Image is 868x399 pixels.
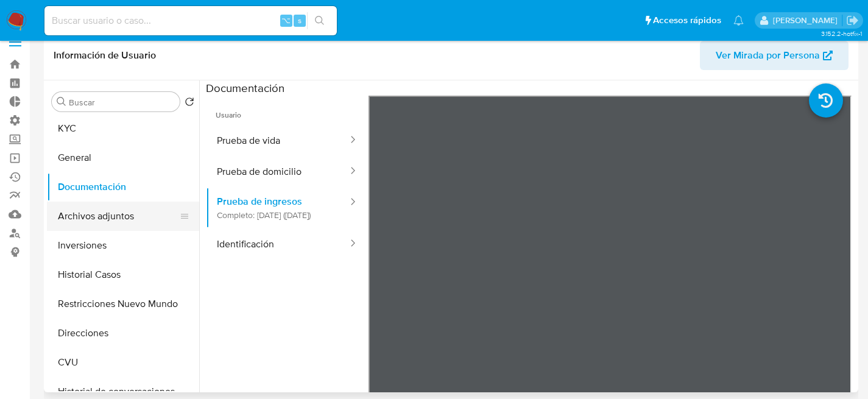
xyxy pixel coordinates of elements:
button: General [47,143,199,172]
span: s [298,15,302,26]
a: Salir [846,14,859,27]
button: Historial Casos [47,260,199,289]
button: Volver al orden por defecto [185,97,194,110]
p: facundo.marin@mercadolibre.com [773,15,842,26]
input: Buscar usuario o caso... [44,13,337,29]
button: search-icon [307,12,332,29]
span: ⌥ [281,15,291,26]
span: Ver Mirada por Persona [716,41,820,70]
a: Notificaciones [733,15,744,26]
input: Buscar [69,97,175,108]
span: 3.152.2-hotfix-1 [821,29,862,38]
button: Documentación [47,172,199,202]
span: Accesos rápidos [653,14,721,27]
button: KYC [47,114,199,143]
button: Restricciones Nuevo Mundo [47,289,199,319]
button: Ver Mirada por Persona [700,41,849,70]
button: CVU [47,348,199,377]
button: Direcciones [47,319,199,348]
button: Inversiones [47,231,199,260]
button: Archivos adjuntos [47,202,189,231]
h1: Información de Usuario [54,49,156,62]
button: Buscar [57,97,66,107]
